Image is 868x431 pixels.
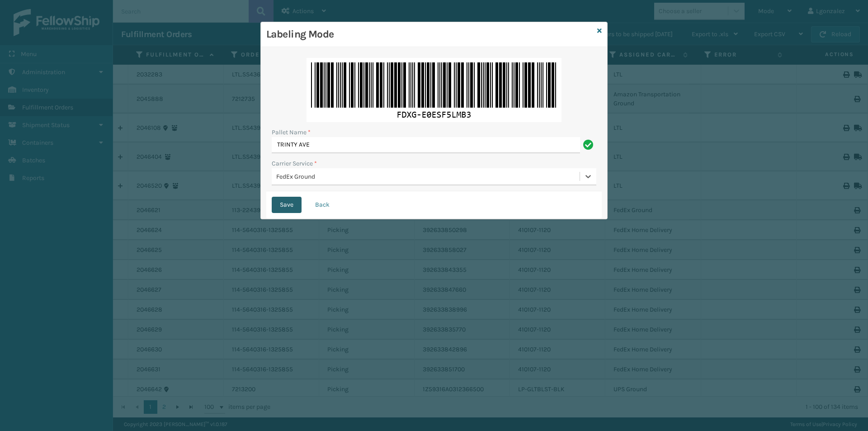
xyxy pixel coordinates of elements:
[272,128,311,137] label: Pallet Name
[307,197,338,213] button: Back
[276,172,580,181] div: FedEx Ground
[272,159,317,168] label: Carrier Service
[266,28,594,41] h3: Labeling Mode
[307,58,561,122] img: 9D4Of6AAAABklEQVQDAFOfZVt9piNxAAAAAElFTkSuQmCC
[272,197,302,213] button: Save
